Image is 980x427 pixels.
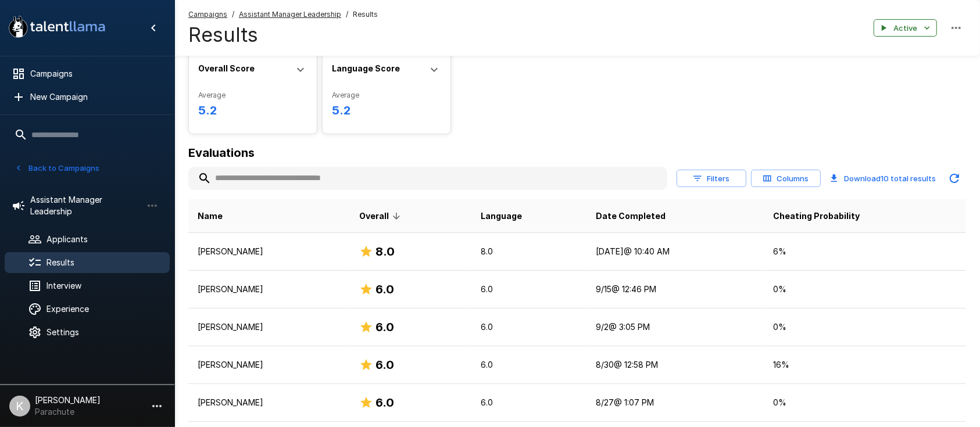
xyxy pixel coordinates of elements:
[774,321,957,333] p: 0 %
[943,167,966,190] button: Updated Today - 12:55 PM
[774,359,957,371] p: 16 %
[198,397,341,408] p: [PERSON_NAME]
[359,209,404,223] span: Overall
[198,284,341,295] p: [PERSON_NAME]
[198,246,341,257] p: [PERSON_NAME]
[198,359,341,371] p: [PERSON_NAME]
[825,167,940,190] button: Download10 total results
[332,63,400,73] b: Language Score
[596,209,666,223] span: Date Completed
[375,280,394,299] h6: 6.0
[774,246,957,257] p: 6 %
[481,246,578,257] p: 8.0
[198,321,341,333] p: [PERSON_NAME]
[586,233,764,271] td: [DATE] @ 10:40 AM
[774,284,957,295] p: 0 %
[481,209,523,223] span: Language
[232,9,234,20] span: /
[188,10,227,19] u: Campaigns
[239,10,341,19] u: Assistant Manager Leadership
[586,346,764,384] td: 8/30 @ 12:58 PM
[353,9,378,20] span: Results
[481,397,578,408] p: 6.0
[874,19,937,37] button: Active
[586,384,764,422] td: 8/27 @ 1:07 PM
[198,101,307,120] h6: 5.2
[586,271,764,308] td: 9/15 @ 12:46 PM
[375,393,394,412] h6: 6.0
[481,284,578,295] p: 6.0
[198,63,255,73] b: Overall Score
[332,89,441,101] span: Average
[188,23,378,47] h4: Results
[677,170,746,188] button: Filters
[198,209,223,223] span: Name
[481,321,578,333] p: 6.0
[375,356,394,374] h6: 6.0
[481,359,578,371] p: 6.0
[188,146,255,160] b: Evaluations
[751,170,821,188] button: Columns
[774,209,860,223] span: Cheating Probability
[375,242,395,261] h6: 8.0
[346,9,348,20] span: /
[375,318,394,336] h6: 6.0
[774,397,957,408] p: 0 %
[332,101,441,120] h6: 5.2
[198,89,307,101] span: Average
[586,308,764,346] td: 9/2 @ 3:05 PM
